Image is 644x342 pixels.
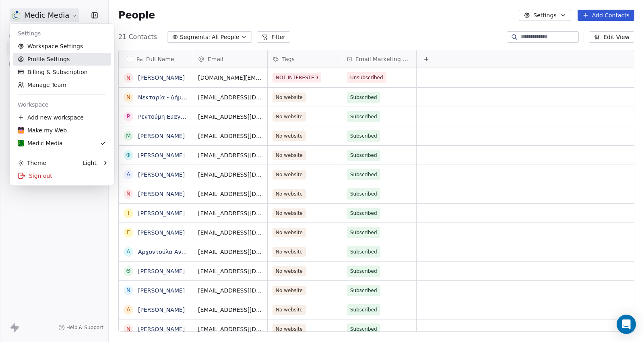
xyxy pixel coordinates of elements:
[18,159,46,167] div: Theme
[13,40,111,53] a: Workspace Settings
[18,140,24,146] img: Logoicon.png
[13,111,111,124] div: Add new workspace
[13,169,111,182] div: Sign out
[13,27,111,40] div: Settings
[13,98,111,111] div: Workspace
[18,139,63,147] div: Medic Media
[18,126,67,134] div: Make my Web
[13,78,111,91] a: Manage Team
[13,66,111,78] a: Billing & Subscription
[18,127,24,134] img: favicon-orng.png
[13,53,111,66] a: Profile Settings
[83,159,97,167] div: Light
